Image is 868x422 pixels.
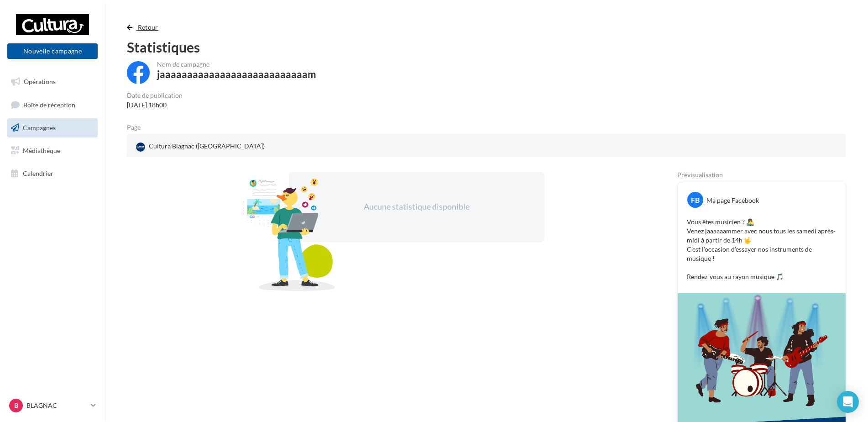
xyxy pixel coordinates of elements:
[5,118,99,137] a: Campagnes
[134,140,267,153] div: Cultura Blagnac ([GEOGRAPHIC_DATA])
[837,391,859,413] div: Open Intercom Messenger
[26,401,87,410] p: BLAGNAC
[23,100,75,108] span: Boîte de réception
[7,397,98,414] a: B BLAGNAC
[127,22,162,33] button: Retour
[127,100,183,110] div: [DATE] 18h00
[14,401,18,410] span: B
[318,201,515,213] div: Aucune statistique disponible
[5,72,99,91] a: Opérations
[157,61,316,68] div: Nom de campagne
[706,196,759,205] div: Ma page Facebook
[127,124,148,131] div: Page
[23,147,60,154] span: Médiathèque
[7,43,98,59] button: Nouvelle campagne
[687,192,703,208] div: FB
[687,217,837,281] p: Vous êtes musicien ? 👨‍🎤 Venez jaaaaaammer avec nous tous les samedi après-midi à partir de 14h 🤟...
[24,78,56,85] span: Opérations
[134,140,369,153] a: Cultura Blagnac ([GEOGRAPHIC_DATA])
[138,23,158,31] span: Retour
[23,169,53,177] span: Calendrier
[5,95,99,115] a: Boîte de réception
[5,141,99,160] a: Médiathèque
[157,69,316,79] div: jaaaaaaaaaaaaaaaaaaaaaaaaaaam
[5,164,99,183] a: Calendrier
[23,124,56,132] span: Campagnes
[127,40,846,54] div: Statistiques
[127,92,183,99] div: Date de publication
[677,172,846,178] div: Prévisualisation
